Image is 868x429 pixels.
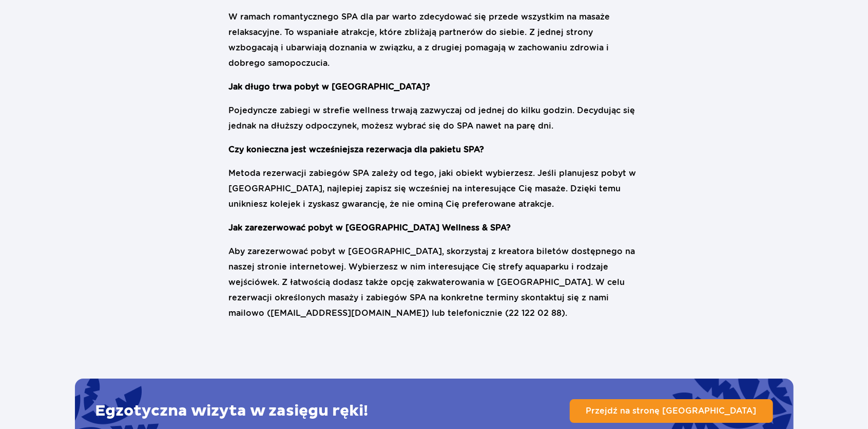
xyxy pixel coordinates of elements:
strong: Czy konieczna jest wcześniejsza rezerwacja dla pakietu SPA? [229,145,485,154]
p: W ramach romantycznego SPA dla par warto zdecydować się przede wszystkim na masaże relaksacyjne. ... [229,9,640,71]
strong: Jak zarezerwować pobyt w [GEOGRAPHIC_DATA] Wellness & SPA? [229,223,511,233]
strong: Jak długo trwa pobyt w [GEOGRAPHIC_DATA]? [229,82,431,92]
p: Metoda rezerwacji zabiegów SPA zależy od tego, jaki obiekt wybierzesz. Jeśli planujesz pobyt w [G... [229,166,640,212]
a: Przejdź na stronę [GEOGRAPHIC_DATA] [570,399,773,423]
p: Egzotyczna wizyta w zasięgu ręki! [95,403,369,419]
p: Aby zarezerwować pobyt w [GEOGRAPHIC_DATA], skorzystaj z kreatora biletów dostępnego na naszej st... [229,244,640,321]
p: Pojedyncze zabiegi w strefie wellness trwają zazwyczaj od jednej do kilku godzin. Decydując się j... [229,103,640,134]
